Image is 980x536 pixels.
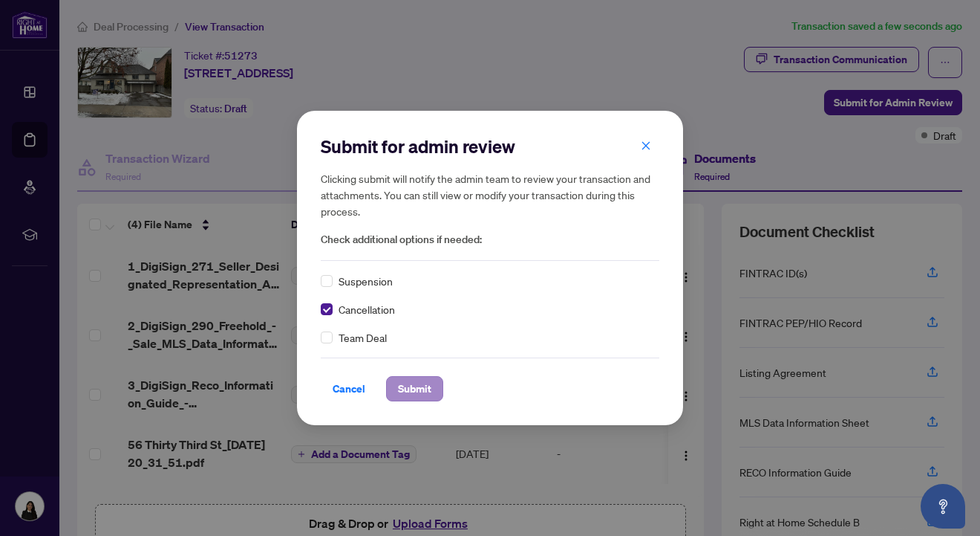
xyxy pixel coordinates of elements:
[321,231,659,248] span: Check additional options if needed:
[321,135,659,158] h2: Submit for admin review
[339,329,387,346] span: Team Deal
[386,376,443,401] button: Submit
[339,301,395,317] span: Cancellation
[398,377,431,401] span: Submit
[321,376,377,401] button: Cancel
[333,377,365,401] span: Cancel
[339,273,393,289] span: Suspension
[321,170,659,219] h5: Clicking submit will notify the admin team to review your transaction and attachments. You can st...
[641,141,651,151] span: close
[921,484,965,529] button: Open asap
